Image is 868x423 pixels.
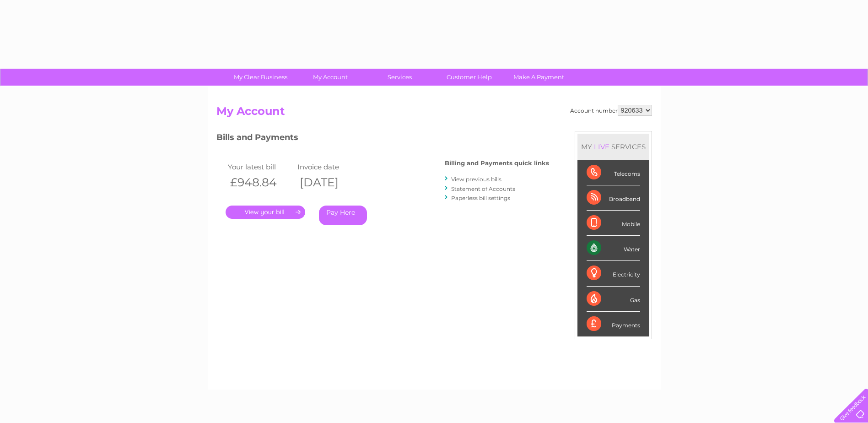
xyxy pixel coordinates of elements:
[319,206,367,225] a: Pay Here
[587,261,640,286] div: Electricity
[451,185,515,192] a: Statement of Accounts
[570,105,652,116] div: Account number
[292,69,368,86] a: My Account
[587,236,640,261] div: Water
[226,206,305,219] a: .
[295,161,365,173] td: Invoice date
[501,69,577,86] a: Make A Payment
[295,173,365,192] th: [DATE]
[226,161,296,173] td: Your latest bill
[451,195,510,201] a: Paperless bill settings
[223,69,298,86] a: My Clear Business
[587,312,640,336] div: Payments
[577,134,649,160] div: MY SERVICES
[587,185,640,211] div: Broadband
[445,160,549,167] h4: Billing and Payments quick links
[587,160,640,185] div: Telecoms
[362,69,437,86] a: Services
[431,69,507,86] a: Customer Help
[587,211,640,236] div: Mobile
[451,176,501,183] a: View previous bills
[226,173,296,192] th: £948.84
[216,131,549,147] h3: Bills and Payments
[216,105,652,122] h2: My Account
[587,287,640,312] div: Gas
[592,142,611,151] div: LIVE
